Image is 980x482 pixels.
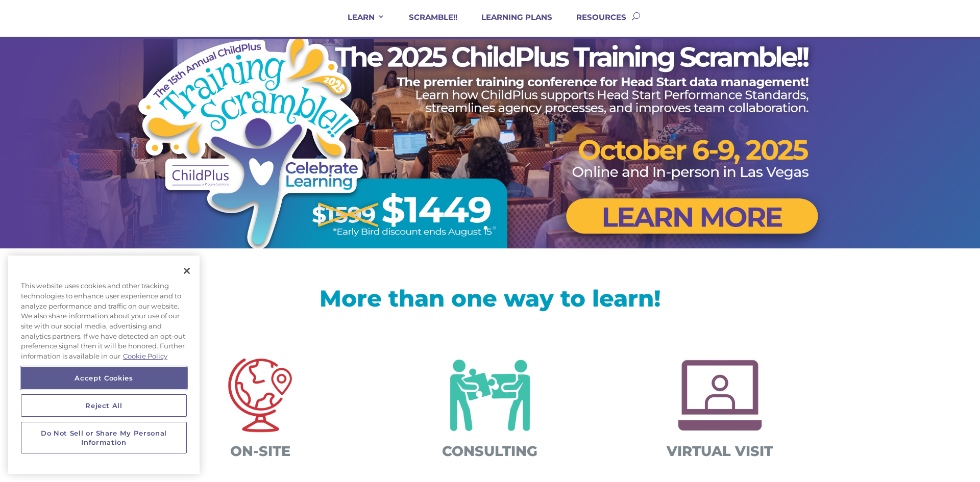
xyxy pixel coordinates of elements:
a: LEARN [335,12,385,37]
button: Close [176,260,198,282]
div: Privacy [8,256,200,474]
button: Accept Cookies [21,367,187,389]
a: RESOURCES [563,12,626,37]
button: Reject All [21,394,187,417]
a: 1 [484,226,487,230]
img: On-site [207,342,313,449]
button: Do Not Sell or Share My Personal Information [21,422,187,454]
h1: More than one way to learn! [163,287,817,315]
a: 2 [493,226,496,230]
a: SCRAMBLE!! [396,12,457,37]
span: ON-SITE [230,443,290,460]
div: Cookie banner [8,256,200,474]
img: Consulting [437,342,544,449]
a: More information about your privacy, opens in a new tab [123,352,167,360]
div: This website uses cookies and other tracking technologies to enhance user experience and to analy... [8,276,200,367]
span: VIRTUAL VISIT [667,443,773,460]
a: LEARNING PLANS [469,12,552,37]
span: CONSULTING [442,443,537,460]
